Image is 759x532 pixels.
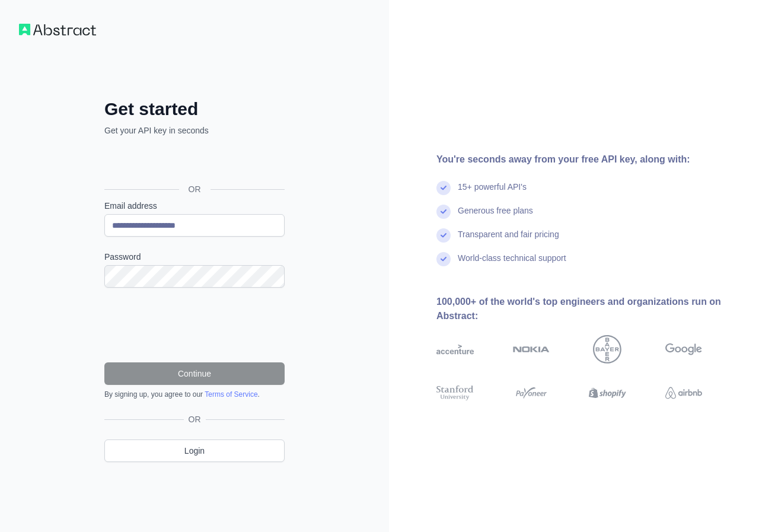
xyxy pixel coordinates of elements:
div: You're seconds away from your free API key, along with: [436,152,740,167]
img: check mark [436,252,451,266]
div: By signing up, you agree to our . [104,390,285,399]
a: Terms of Service [205,390,257,399]
div: 100,000+ of the world's top engineers and organizations run on Abstract: [436,295,740,323]
div: World-class technical support [458,252,566,276]
img: Workflow [19,24,96,36]
img: check mark [436,228,451,243]
label: Password [104,251,285,263]
img: accenture [436,335,474,364]
img: shopify [589,384,626,402]
button: Continue [104,362,285,385]
div: 15+ powerful API's [458,181,527,205]
img: check mark [436,205,451,219]
p: Get your API key in seconds [104,125,285,136]
a: Login [104,439,285,462]
img: bayer [593,335,621,364]
img: stanford university [436,384,474,402]
div: Generous free plans [458,205,533,228]
iframe: Pulsante Accedi con Google [98,149,288,176]
img: payoneer [513,384,550,402]
h2: Get started [104,98,285,120]
iframe: reCAPTCHA [104,302,285,348]
img: nokia [513,335,550,364]
img: airbnb [665,384,703,402]
img: check mark [436,181,451,195]
div: Transparent and fair pricing [458,228,559,252]
label: Email address [104,200,285,212]
span: OR [179,183,211,195]
img: google [665,335,703,364]
span: OR [184,413,206,425]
